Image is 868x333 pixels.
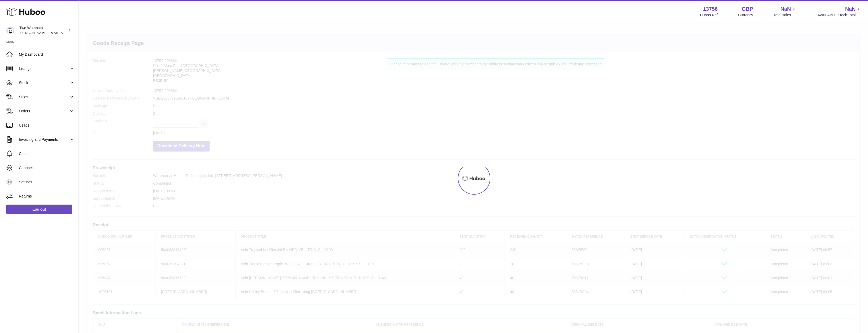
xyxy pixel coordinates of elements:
span: Orders [19,109,69,114]
span: Total sales [773,13,797,18]
a: NaN AVAILABLE Stock Total [817,6,862,18]
span: AVAILABLE Stock Total [817,13,862,18]
span: Listings [19,66,69,71]
div: Huboo Ref [700,13,718,18]
strong: 13756 [703,6,718,13]
span: [PERSON_NAME][EMAIL_ADDRESS][DOMAIN_NAME] [19,31,105,35]
span: Settings [19,180,75,185]
span: Cases [19,151,75,156]
span: Invoicing and Payments [19,137,69,142]
span: Channels [19,165,75,170]
span: NaN [845,6,856,13]
span: NaN [780,6,791,13]
a: Log out [6,205,72,214]
span: Returns [19,194,75,199]
strong: GBP [742,6,753,13]
a: NaN Total sales [773,6,797,18]
div: Currency [738,13,753,18]
span: Stock [19,80,69,85]
span: Sales [19,95,69,100]
span: Usage [19,123,75,128]
span: My Dashboard [19,52,75,57]
div: Two Wombats [19,25,67,35]
img: alan@twowombats.com [6,27,14,34]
